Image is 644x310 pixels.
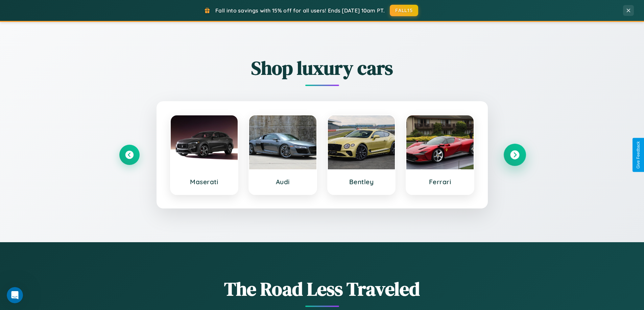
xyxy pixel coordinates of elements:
span: Fall into savings with 15% off for all users! Ends [DATE] 10am PT. [215,7,385,14]
h3: Audi [256,178,310,186]
h3: Bentley [335,178,388,186]
h1: The Road Less Traveled [119,276,525,302]
h2: Shop luxury cars [119,55,525,81]
h3: Maserati [177,178,231,186]
h3: Ferrari [413,178,467,186]
button: FALL15 [390,5,418,16]
iframe: Intercom live chat [7,287,23,303]
div: Give Feedback [636,141,641,169]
